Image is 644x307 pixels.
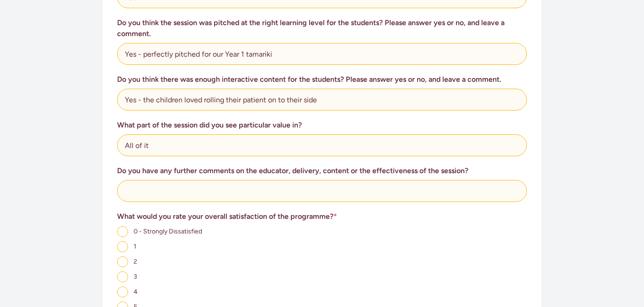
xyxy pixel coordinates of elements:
h3: Do you have any further comments on the educator, delivery, content or the effectiveness of the s... [117,165,527,176]
h3: What part of the session did you see particular value in? [117,120,527,131]
span: 0 - Strongly Dissatisfied [134,228,202,235]
input: 2 [117,256,128,267]
input: 3 [117,271,128,282]
span: 2 [134,258,137,265]
input: 1 [117,241,128,252]
span: 1 [134,243,136,250]
span: 3 [134,273,137,281]
input: 4 [117,286,128,297]
input: 0 - Strongly Dissatisfied [117,226,128,237]
h3: Do you think the session was pitched at the right learning level for the students? Please answer ... [117,17,527,39]
h3: Do you think there was enough interactive content for the students? Please answer yes or no, and ... [117,74,527,85]
h3: What would you rate your overall satisfaction of the programme? [117,211,527,222]
span: 4 [134,288,138,296]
